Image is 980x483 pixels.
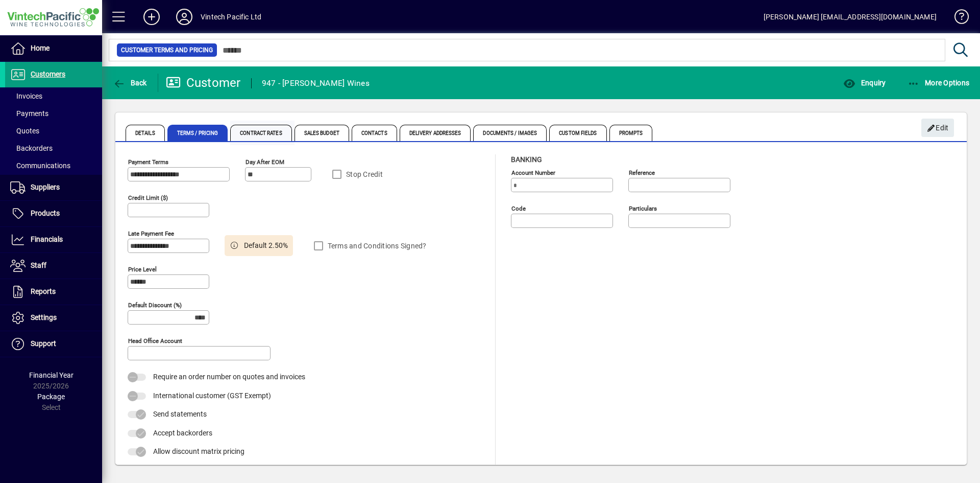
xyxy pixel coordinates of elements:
mat-label: Account number [511,169,555,176]
button: Back [110,74,150,92]
app-page-header-button: Back [102,74,158,92]
mat-label: Reference [629,169,655,176]
a: Suppliers [5,175,102,200]
span: Financials [31,235,63,243]
span: Customer Terms and Pricing [121,45,213,55]
mat-label: Late Payment Fee [128,230,174,237]
span: Invoices [10,92,42,100]
span: Default 2.50% [244,240,288,251]
span: Support [31,339,56,348]
span: Contract Rates [230,125,291,141]
span: Settings [31,313,57,321]
span: Financial Year [29,371,73,379]
span: Communications [10,162,70,170]
span: Quotes [10,127,39,135]
span: International customer (GST Exempt) [153,392,271,400]
span: Allow discount matrix pricing [153,447,244,455]
div: Customer [166,75,241,91]
span: Products [31,209,60,217]
span: Suppliers [31,183,60,191]
span: Prompts [609,125,653,141]
mat-label: Credit Limit ($) [128,194,168,201]
a: Support [5,331,102,357]
span: Details [126,125,165,141]
mat-label: Code [511,205,526,212]
span: Back [113,79,147,87]
span: Terms / Pricing [167,125,228,141]
button: Add [135,8,168,26]
span: Staff [31,261,46,269]
span: More Options [908,79,970,87]
span: Require an order number on quotes and invoices [153,373,305,381]
span: Customers [31,70,65,78]
span: Backorders [10,144,53,152]
div: 947 - [PERSON_NAME] Wines [262,75,370,91]
a: Financials [5,227,102,252]
button: Edit [921,119,954,137]
a: Communications [5,157,102,174]
span: Reports [31,287,56,295]
a: Invoices [5,87,102,105]
a: Settings [5,305,102,331]
mat-label: Day after EOM [246,158,284,166]
span: Send statements [153,410,207,418]
a: Reports [5,279,102,305]
mat-label: Head Office Account [128,337,182,344]
button: Enquiry [841,74,888,92]
mat-label: Particulars [629,205,657,212]
span: Delivery Addresses [400,125,471,141]
mat-label: Default Discount (%) [128,302,182,309]
span: Banking [511,155,542,164]
a: Knowledge Base [947,2,967,35]
span: Home [31,44,50,52]
span: Enquiry [843,79,886,87]
span: Payments [10,109,48,118]
a: Payments [5,105,102,122]
a: Staff [5,253,102,279]
span: Documents / Images [473,125,547,141]
a: Backorders [5,140,102,157]
mat-label: Payment Terms [128,158,168,166]
span: Contacts [352,125,397,141]
span: Package [37,393,65,401]
mat-label: Price Level [128,266,157,273]
span: Custom Fields [549,125,606,141]
div: Vintech Pacific Ltd [201,9,261,25]
span: Sales Budget [295,125,349,141]
button: More Options [905,74,972,92]
span: Edit [927,120,949,136]
a: Products [5,201,102,226]
a: Quotes [5,122,102,140]
a: Home [5,36,102,61]
button: Profile [168,8,201,26]
span: Accept backorders [153,429,212,437]
div: [PERSON_NAME] [EMAIL_ADDRESS][DOMAIN_NAME] [764,9,937,25]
